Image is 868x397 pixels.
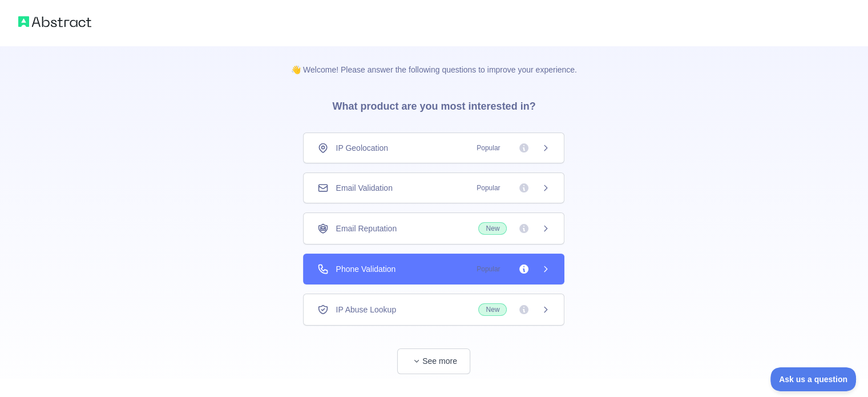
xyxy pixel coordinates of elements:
button: See more [397,348,470,374]
h3: What product are you most interested in? [314,75,554,133]
span: Email Reputation [336,223,397,234]
p: 👋 Welcome! Please answer the following questions to improve your experience. [273,46,595,75]
span: New [478,303,507,316]
span: New [478,222,507,235]
span: IP Geolocation [336,142,388,154]
span: IP Abuse Lookup [336,304,396,315]
span: Email Validation [336,182,392,194]
iframe: Toggle Customer Support [770,367,857,391]
span: Popular [470,182,507,194]
span: Phone Validation [336,263,395,275]
span: Popular [470,142,507,154]
img: Abstract logo [18,14,91,30]
span: Popular [470,263,507,275]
